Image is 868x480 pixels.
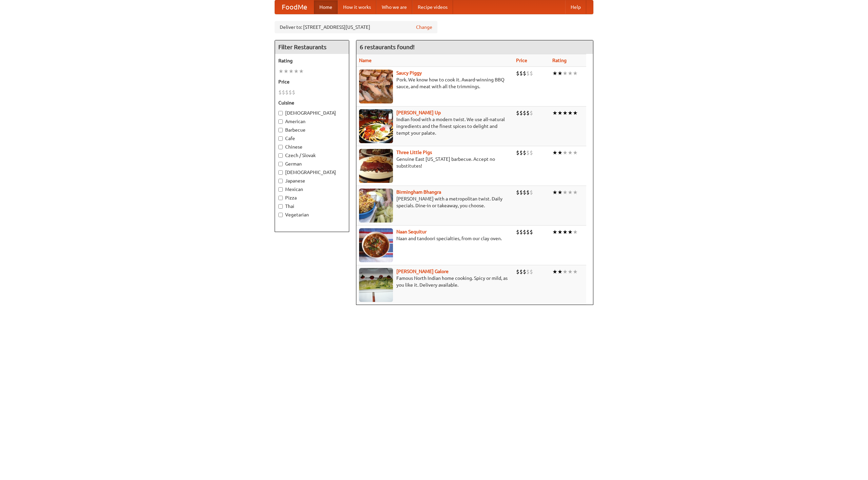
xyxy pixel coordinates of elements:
[275,0,314,14] a: FoodMe
[278,204,283,209] input: Thai
[278,127,346,133] label: Barbecue
[294,68,299,75] li: ★
[552,189,557,196] li: ★
[396,269,449,274] a: [PERSON_NAME] Galore
[278,194,346,201] label: Pizza
[563,149,568,156] li: ★
[289,68,294,75] li: ★
[278,119,283,124] input: American
[278,203,346,210] label: Thai
[314,0,338,14] a: Home
[359,109,393,143] img: curryup.jpg
[360,44,415,50] ng-pluralize: 6 restaurants found!
[396,110,441,115] a: [PERSON_NAME] Up
[573,70,578,77] li: ★
[289,89,292,96] li: $
[292,89,295,96] li: $
[278,169,346,176] label: [DEMOGRAPHIC_DATA]
[278,145,283,149] input: Chinese
[278,110,346,116] label: [DEMOGRAPHIC_DATA]
[278,211,346,218] label: Vegetarian
[530,109,533,117] li: $
[278,128,283,132] input: Barbecue
[278,68,283,75] li: ★
[412,0,453,14] a: Recipe videos
[278,177,346,184] label: Japanese
[359,58,372,63] a: Name
[278,160,346,167] label: German
[359,235,511,242] p: Naan and tandoori specialties, from our clay oven.
[568,268,573,275] li: ★
[359,156,511,169] p: Genuine East [US_STATE] barbecue. Accept no substitutes!
[526,228,530,236] li: $
[278,196,283,200] input: Pizza
[552,149,557,156] li: ★
[278,186,346,193] label: Mexican
[530,228,533,236] li: $
[278,136,283,141] input: Cafe
[516,70,519,77] li: $
[519,109,523,117] li: $
[557,189,563,196] li: ★
[552,109,557,117] li: ★
[568,149,573,156] li: ★
[568,70,573,77] li: ★
[516,268,519,275] li: $
[573,109,578,117] li: ★
[278,89,282,96] li: $
[526,189,530,196] li: $
[568,109,573,117] li: ★
[282,89,285,96] li: $
[557,268,563,275] li: ★
[278,118,346,125] label: American
[563,189,568,196] li: ★
[573,268,578,275] li: ★
[563,109,568,117] li: ★
[519,70,523,77] li: $
[278,111,283,115] input: [DEMOGRAPHIC_DATA]
[396,189,441,195] b: Birmingham Bhangra
[396,229,427,234] a: Naan Sequitur
[519,228,523,236] li: $
[526,268,530,275] li: $
[359,268,393,302] img: currygalore.jpg
[359,76,511,90] p: Pork. We know how to cook it. Award-winning BBQ sauce, and meat with all the trimmings.
[278,170,283,175] input: [DEMOGRAPHIC_DATA]
[396,70,422,76] a: Saucy Piggy
[552,228,557,236] li: ★
[396,150,432,155] a: Three Little Pigs
[519,149,523,156] li: $
[278,153,283,158] input: Czech / Slovak
[359,149,393,183] img: littlepigs.jpg
[523,70,526,77] li: $
[278,57,346,64] h5: Rating
[516,58,527,63] a: Price
[573,228,578,236] li: ★
[530,268,533,275] li: $
[516,149,519,156] li: $
[516,189,519,196] li: $
[359,275,511,288] p: Famous North Indian home cooking. Spicy or mild, as you like it. Delivery available.
[563,228,568,236] li: ★
[523,228,526,236] li: $
[530,149,533,156] li: $
[516,228,519,236] li: $
[526,149,530,156] li: $
[275,21,437,33] div: Deliver to: [STREET_ADDRESS][US_STATE]
[285,89,289,96] li: $
[278,152,346,159] label: Czech / Slovak
[526,109,530,117] li: $
[557,149,563,156] li: ★
[278,179,283,183] input: Japanese
[530,189,533,196] li: $
[519,268,523,275] li: $
[376,0,412,14] a: Who we are
[416,24,432,31] a: Change
[278,187,283,192] input: Mexican
[565,0,586,14] a: Help
[359,228,393,262] img: naansequitur.jpg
